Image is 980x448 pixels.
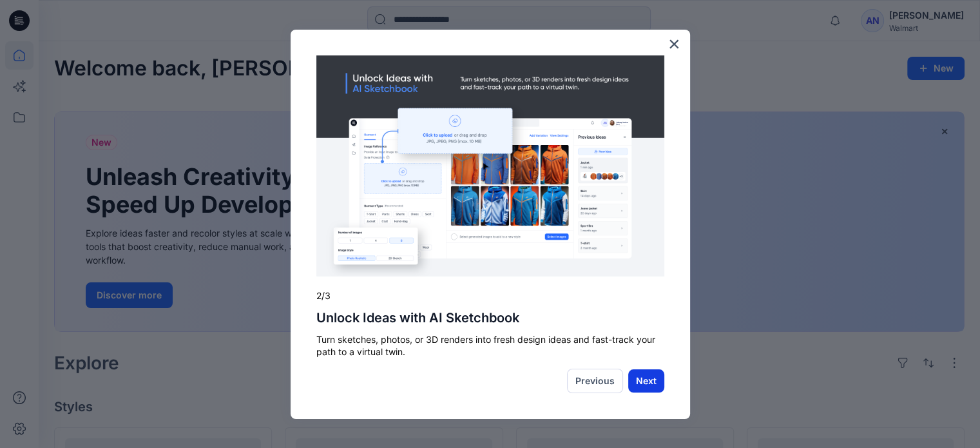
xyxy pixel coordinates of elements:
[316,333,664,358] p: Turn sketches, photos, or 3D renders into fresh design ideas and fast-track your path to a virtua...
[316,289,664,302] p: 2/3
[567,369,623,393] button: Previous
[668,34,680,54] button: Close
[316,310,664,326] h2: Unlock Ideas with AI Sketchbook
[628,369,664,393] button: Next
